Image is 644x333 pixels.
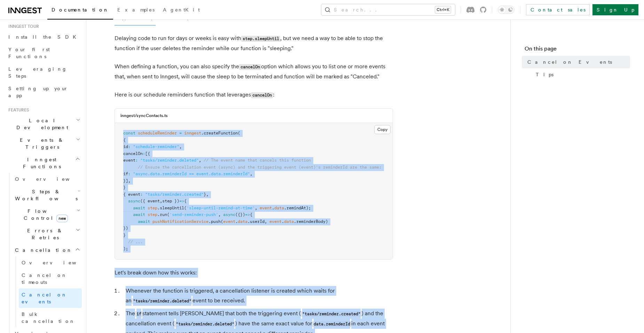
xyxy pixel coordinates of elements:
[123,185,126,190] span: }
[6,137,76,150] span: Events & Triggers
[133,212,145,217] span: await
[123,226,128,231] span: })
[22,260,93,265] span: Overview
[133,144,179,149] span: "schedule-reminder"
[527,59,612,65] span: Cancel on Events
[312,321,351,327] code: data.reminderId
[159,2,204,19] a: AgentKit
[199,158,201,163] span: ,
[22,292,67,304] span: Cancel on events
[124,286,393,306] li: Whenever the function is triggered, a cancellation listener is created which waits for an event t...
[592,4,638,15] a: Sign Up
[138,165,382,170] span: // Ensure the cancellation event (async) and the triggering event (event)'s reminderId are the same:
[12,188,78,202] span: Steps & Workflows
[6,114,82,134] button: Local Development
[218,212,221,217] span: ,
[47,2,113,20] a: Documentation
[143,151,145,156] span: :
[12,244,82,256] button: Cancellation
[235,212,245,217] span: ({})
[179,131,182,135] span: =
[498,6,515,14] button: Toggle dark mode
[8,86,68,98] span: Setting up your app
[12,208,77,222] span: Flow Control
[128,178,131,183] span: ,
[374,125,391,134] button: Copy
[294,219,328,224] span: .reminderBody)
[6,107,29,113] span: Features
[12,247,72,254] span: Cancellation
[260,206,272,210] span: event
[241,36,280,42] code: step.sleepUntil
[235,219,238,224] span: .
[12,256,82,327] div: Cancellation
[123,171,128,176] span: if
[301,311,362,317] code: "tasks/reminder.created"
[526,4,590,15] a: Contact sales
[123,233,126,238] span: }
[117,7,155,13] span: Examples
[152,219,209,224] span: pushNotificationService
[184,131,201,135] span: inngest
[123,158,135,163] span: event
[115,62,393,82] p: When defining a function, you can also specify the option which allows you to list one or more ev...
[525,45,630,56] h4: On this page
[238,219,248,224] span: data
[148,212,157,217] span: step
[12,227,76,241] span: Errors & Retries
[12,224,82,244] button: Errors & Retries
[170,212,218,217] span: 'send-reminder-push'
[6,117,76,131] span: Local Development
[123,144,128,149] span: id
[179,199,184,203] span: =>
[56,215,68,222] span: new
[221,219,223,224] span: (
[179,144,182,149] span: ,
[282,219,284,224] span: .
[6,63,82,82] a: Leveraging Steps
[238,131,240,135] span: (
[115,268,393,278] p: Let's break down how this works:
[135,311,142,317] code: if
[145,151,150,156] span: [{
[251,92,273,98] code: cancelOn
[6,43,82,63] a: Your first Functions
[174,321,235,327] code: "tasks/reminder.deleted"
[140,192,143,197] span: :
[135,158,138,163] span: :
[19,288,82,308] a: Cancel on events
[204,192,206,197] span: }
[22,272,67,285] span: Cancel on timeouts
[6,134,82,153] button: Events & Triggers
[115,33,393,53] p: Delaying code to run for days or weeks is easy with , but we need a way to be able to stop the fu...
[223,212,235,217] span: async
[6,82,82,102] a: Setting up your app
[123,151,143,156] span: cancelOn
[22,311,75,324] span: Bulk cancellation
[274,206,284,210] span: data
[132,298,193,304] code: "tasks/reminder.deleted"
[250,212,252,217] span: {
[248,219,265,224] span: .userId
[12,205,82,224] button: Flow Controlnew
[163,7,200,13] span: AgentKit
[239,64,261,70] code: cancelOn
[123,138,126,142] span: {
[204,158,311,163] span: // The event name that cancels this function
[157,206,184,210] span: .sleepUntil
[435,6,451,13] kbd: Ctrl+K
[162,199,179,203] span: step })
[148,206,157,210] span: step
[209,219,221,224] span: .push
[536,71,553,78] span: Tips
[184,199,187,203] span: {
[269,219,282,224] span: event
[123,192,140,197] span: { event
[133,206,145,210] span: await
[128,199,140,203] span: async
[123,178,128,183] span: }]
[272,206,274,210] span: .
[284,219,294,224] span: data
[120,113,168,118] h3: inngest/syncContacts.ts
[533,68,630,81] a: Tips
